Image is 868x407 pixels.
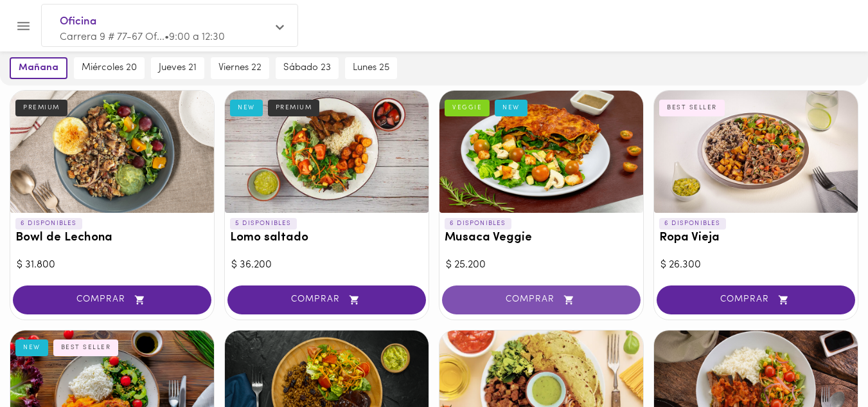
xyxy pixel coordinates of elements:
[283,62,331,74] span: sábado 23
[29,294,195,305] span: COMPRAR
[445,218,511,230] p: 6 DISPONIBLES
[227,285,426,314] button: COMPRAR
[230,218,297,230] p: 5 DISPONIBLES
[15,339,48,356] div: NEW
[53,339,119,356] div: BEST SELLER
[15,231,209,245] h3: Bowl de Lechona
[445,100,490,116] div: VEGGIE
[446,258,637,273] div: $ 25.200
[244,294,410,305] span: COMPRAR
[159,62,197,74] span: jueves 21
[60,32,225,42] span: Carrera 9 # 77-67 Of... • 9:00 a 12:30
[458,294,624,305] span: COMPRAR
[60,14,267,30] span: Oficina
[793,332,855,394] iframe: Messagebird Livechat Widget
[13,285,211,314] button: COMPRAR
[276,57,339,79] button: sábado 23
[353,62,389,74] span: lunes 25
[17,258,208,273] div: $ 31.800
[82,62,137,74] span: miércoles 20
[445,231,638,245] h3: Musaca Veggie
[268,100,320,116] div: PREMIUM
[231,258,422,273] div: $ 36.200
[218,62,261,74] span: viernes 22
[439,91,643,213] div: Musaca Veggie
[659,218,726,230] p: 6 DISPONIBLES
[15,100,67,116] div: PREMIUM
[225,91,429,213] div: Lomo saltado
[8,10,39,42] button: Menu
[211,57,269,79] button: viernes 22
[151,57,204,79] button: jueves 21
[657,285,855,314] button: COMPRAR
[345,57,397,79] button: lunes 25
[659,231,853,245] h3: Ropa Vieja
[10,57,67,79] button: mañana
[10,91,214,213] div: Bowl de Lechona
[654,91,858,213] div: Ropa Vieja
[230,231,423,245] h3: Lomo saltado
[659,100,725,116] div: BEST SELLER
[19,62,58,74] span: mañana
[442,285,641,314] button: COMPRAR
[660,258,851,273] div: $ 26.300
[230,100,263,116] div: NEW
[15,218,82,230] p: 6 DISPONIBLES
[74,57,145,79] button: miércoles 20
[673,294,839,305] span: COMPRAR
[495,100,527,116] div: NEW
